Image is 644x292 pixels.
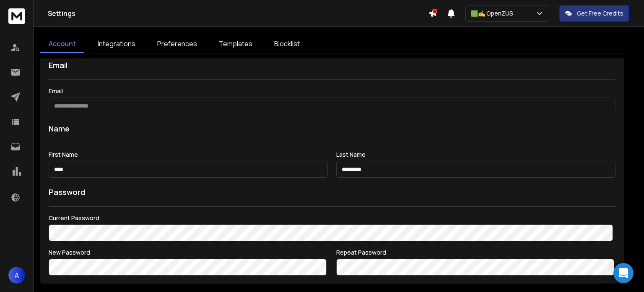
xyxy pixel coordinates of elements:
[8,267,25,284] button: A
[49,88,615,94] label: Email
[336,152,615,158] label: Last Name
[471,9,517,18] p: 🟩✍️ OpenZUS
[336,250,615,255] label: Repeat Password
[89,35,144,53] a: Integrations
[49,186,85,198] h1: Password
[577,9,623,18] p: Get Free Credits
[49,123,615,134] h1: Name
[49,152,328,158] label: First Name
[266,35,308,53] a: Blocklist
[149,35,205,53] a: Preferences
[48,8,428,18] h1: Settings
[210,35,261,53] a: Templates
[559,5,629,22] button: Get Free Credits
[40,35,84,53] a: Account
[49,59,615,71] h1: Email
[613,263,634,283] div: Open Intercom Messenger
[49,215,615,221] label: Current Password
[49,250,328,255] label: New Password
